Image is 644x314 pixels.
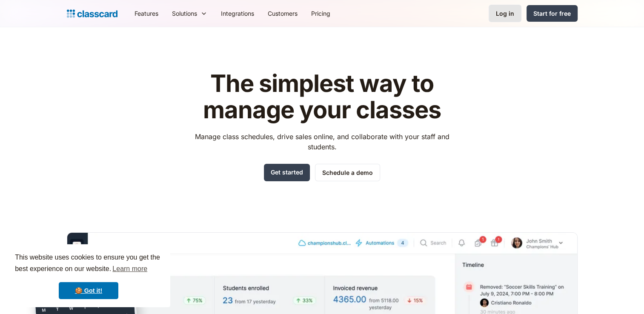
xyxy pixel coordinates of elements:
[67,8,117,20] a: home
[533,9,571,18] div: Start for free
[128,4,165,23] a: Features
[111,263,149,275] a: learn more about cookies
[496,9,514,18] div: Log in
[489,5,521,22] a: Log in
[172,9,197,18] div: Solutions
[527,5,578,22] a: Start for free
[264,164,310,181] a: Get started
[261,4,304,23] a: Customers
[15,252,162,275] span: This website uses cookies to ensure you get the best experience on our website.
[59,282,118,299] a: dismiss cookie message
[304,4,337,23] a: Pricing
[187,71,457,123] h1: The simplest way to manage your classes
[315,164,380,181] a: Schedule a demo
[7,244,170,307] div: cookieconsent
[214,4,261,23] a: Integrations
[165,4,214,23] div: Solutions
[187,131,457,152] p: Manage class schedules, drive sales online, and collaborate with your staff and students.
